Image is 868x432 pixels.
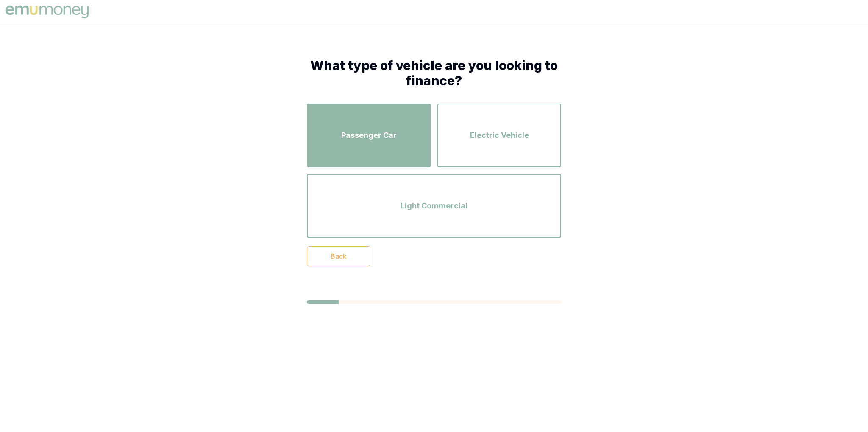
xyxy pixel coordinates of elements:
[470,129,529,141] span: Electric Vehicle
[341,129,397,141] span: Passenger Car
[307,174,561,238] button: Light Commercial
[3,3,91,20] img: Emu Money
[307,104,431,167] button: Passenger Car
[307,58,561,88] h1: What type of vehicle are you looking to finance?
[437,104,561,167] button: Electric Vehicle
[401,200,467,212] span: Light Commercial
[307,246,370,266] button: Back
